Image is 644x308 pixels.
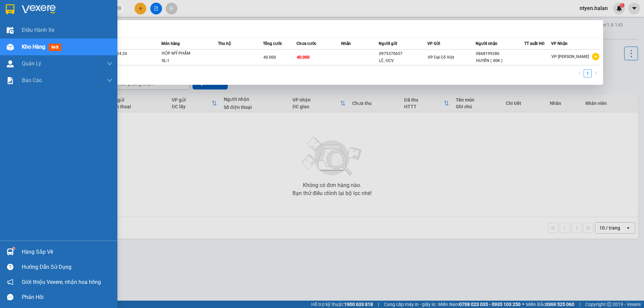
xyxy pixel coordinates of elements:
span: mới [49,44,61,51]
span: Món hàng [161,41,180,46]
img: logo-vxr [6,4,14,14]
span: close-circle [117,6,121,10]
span: Nhãn [341,41,351,46]
div: 0868199286 [476,50,524,57]
span: VP Nhận [551,41,568,46]
span: message [7,294,13,300]
div: Phản hồi [22,292,112,302]
li: 1 [584,69,592,77]
span: down [107,78,112,83]
span: Quản Lý [22,59,41,68]
div: HUYỀN ( 40K ) [476,57,524,64]
div: HỘP MỸ PHẨM [162,50,212,57]
span: Giới thiệu Vexere, nhận hoa hồng [22,278,101,286]
span: Báo cáo [22,76,42,84]
img: warehouse-icon [7,248,14,255]
li: Next Page [592,69,600,77]
a: 1 [584,70,591,77]
span: question-circle [7,264,13,270]
span: Kho hàng [22,44,45,50]
span: down [107,61,112,66]
span: 40.000 [263,55,276,60]
span: close-circle [117,5,121,12]
div: 0975370657 [379,50,427,57]
li: Previous Page [576,69,584,77]
span: Tổng cước [263,41,282,46]
button: left [576,69,584,77]
img: warehouse-icon [7,44,14,51]
span: 40.000 [297,55,310,60]
span: Điều hành xe [22,26,54,34]
img: warehouse-icon [7,60,14,67]
div: LỆ, ĐCV [379,57,427,64]
span: Người nhận [476,41,497,46]
span: VP Đại Cồ Việt [428,55,454,60]
span: right [594,71,598,75]
span: TT xuất HĐ [524,41,545,46]
span: Thu hộ [218,41,231,46]
span: left [578,71,582,75]
span: notification [7,279,13,285]
button: right [592,69,600,77]
img: solution-icon [7,77,14,84]
span: Người gửi [379,41,397,46]
span: VP [PERSON_NAME] [551,54,589,59]
span: Chưa cước [297,41,316,46]
img: warehouse-icon [7,27,14,34]
div: Hướng dẫn sử dụng [22,262,112,272]
span: plus-circle [592,53,599,60]
span: VP Gửi [427,41,440,46]
sup: 1 [13,247,15,249]
div: Hàng sắp về [22,247,112,257]
div: SL: 1 [162,57,212,65]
